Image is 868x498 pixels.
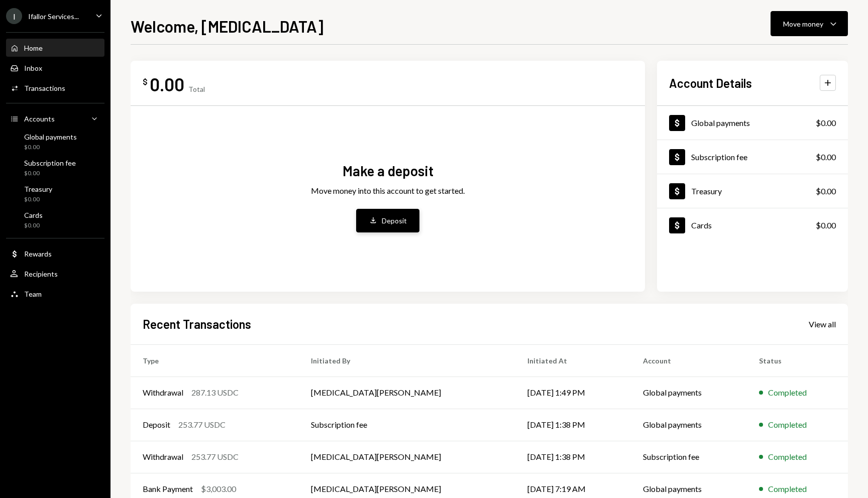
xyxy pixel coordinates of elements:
[6,208,104,232] a: Cards$0.00
[143,451,183,463] div: Withdrawal
[24,143,77,152] div: $0.00
[143,387,183,399] div: Withdrawal
[24,169,76,178] div: $0.00
[6,59,104,77] a: Inbox
[6,130,104,154] a: Global payments$0.00
[150,73,184,95] div: 0.00
[657,174,848,208] a: Treasury$0.00
[343,161,433,181] div: Make a deposit
[631,409,747,441] td: Global payments
[143,316,251,332] h2: Recent Transactions
[768,419,807,431] div: Completed
[131,16,323,36] h1: Welcome, [MEDICAL_DATA]
[24,84,65,92] div: Transactions
[783,19,823,29] div: Move money
[6,156,104,180] a: Subscription fee$0.00
[809,319,836,329] div: View all
[816,151,836,163] div: $0.00
[768,451,807,463] div: Completed
[24,185,52,193] div: Treasury
[515,377,631,409] td: [DATE] 1:49 PM
[201,483,236,495] div: $3,003.00
[657,140,848,174] a: Subscription fee$0.00
[143,419,170,431] div: Deposit
[24,250,52,258] div: Rewards
[691,186,722,196] div: Treasury
[515,441,631,473] td: [DATE] 1:38 PM
[6,39,104,57] a: Home
[515,409,631,441] td: [DATE] 1:38 PM
[24,159,76,167] div: Subscription fee
[24,270,58,278] div: Recipients
[816,117,836,129] div: $0.00
[6,109,104,128] a: Accounts
[24,290,42,298] div: Team
[6,265,104,283] a: Recipients
[6,8,22,24] div: I
[131,344,299,377] th: Type
[669,75,752,91] h2: Account Details
[631,441,747,473] td: Subscription fee
[299,409,515,441] td: Subscription fee
[631,344,747,377] th: Account
[691,220,712,230] div: Cards
[299,344,515,377] th: Initiated By
[24,221,43,230] div: $0.00
[143,483,193,495] div: Bank Payment
[6,285,104,303] a: Team
[657,208,848,242] a: Cards$0.00
[299,441,515,473] td: [MEDICAL_DATA][PERSON_NAME]
[311,185,465,197] div: Move money into this account to get started.
[24,44,43,52] div: Home
[24,114,55,123] div: Accounts
[768,387,807,399] div: Completed
[178,419,226,431] div: 253.77 USDC
[24,133,77,141] div: Global payments
[747,344,848,377] th: Status
[771,11,848,36] button: Move money
[631,377,747,409] td: Global payments
[691,118,750,128] div: Global payments
[657,106,848,140] a: Global payments$0.00
[768,483,807,495] div: Completed
[6,182,104,206] a: Treasury$0.00
[191,387,239,399] div: 287.13 USDC
[356,209,419,232] button: Deposit
[816,219,836,231] div: $0.00
[24,195,52,204] div: $0.00
[24,211,43,219] div: Cards
[191,451,239,463] div: 253.77 USDC
[6,79,104,97] a: Transactions
[6,244,104,263] a: Rewards
[299,377,515,409] td: [MEDICAL_DATA][PERSON_NAME]
[809,318,836,329] a: View all
[28,12,79,21] div: Ifallor Services...
[515,344,631,377] th: Initiated At
[382,215,407,226] div: Deposit
[816,185,836,197] div: $0.00
[188,85,205,93] div: Total
[691,152,747,162] div: Subscription fee
[24,64,42,72] div: Inbox
[143,77,148,87] div: $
